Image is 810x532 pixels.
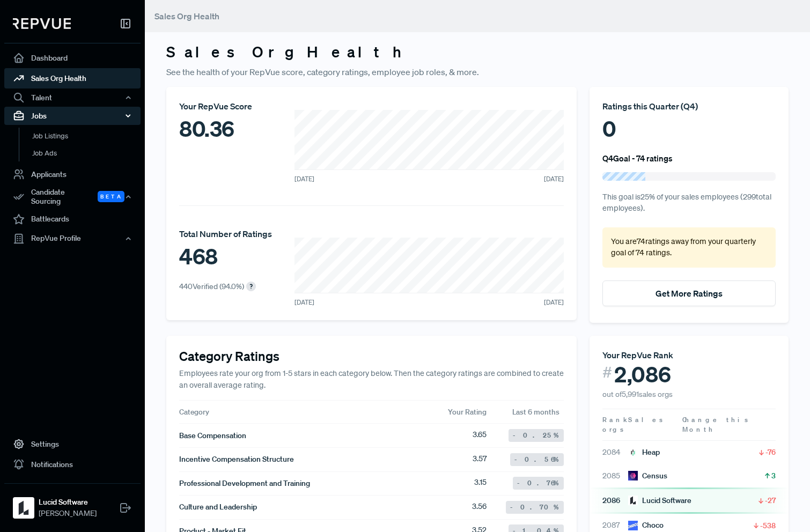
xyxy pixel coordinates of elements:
[602,280,776,306] button: Get More Ratings
[4,184,141,209] div: Candidate Sourcing
[628,470,667,482] div: Census
[602,520,628,531] span: 2087
[4,48,141,68] a: Dashboard
[4,209,141,230] a: Battlecards
[682,415,750,434] span: Change this Month
[179,100,282,113] div: Your RepVue Score
[98,191,124,202] span: Beta
[514,455,559,464] span: -0.56 %
[179,240,272,272] div: 468
[4,107,141,125] button: Jobs
[602,415,665,434] span: Sales orgs
[166,65,789,78] p: See the health of your RepVue score, category ratings, employee job roles, & more.
[614,361,671,387] span: 2,086
[473,453,487,466] span: 3.57
[39,508,97,519] span: [PERSON_NAME]
[628,521,638,530] img: Choco
[179,430,246,441] span: Base Compensation
[602,191,776,215] p: This goal is 25 % of your sales employees ( 299 total employees).
[179,227,272,240] div: Total Number of Ratings
[628,496,638,505] img: Lucid Software
[628,448,638,457] img: Heap
[179,368,564,391] p: Employees rate your org from 1-5 stars in each category below. Then the category ratings are comb...
[472,501,487,514] span: 3.56
[602,470,628,482] span: 2085
[771,470,776,481] span: 3
[628,447,660,458] div: Heap
[294,298,314,307] span: [DATE]
[602,415,628,425] span: Rank
[4,68,141,88] a: Sales Org Health
[765,495,776,506] span: -27
[628,471,638,481] img: Census
[179,407,209,417] span: Category
[4,434,141,454] a: Settings
[166,43,789,61] h3: Sales Org Health
[602,153,673,163] h6: Q4 Goal - 74 ratings
[765,447,776,457] span: -76
[602,389,673,399] span: out of 5,991 sales orgs
[602,495,628,506] span: 2086
[513,431,559,440] span: -0.25 %
[19,128,155,145] a: Job Listings
[602,447,628,458] span: 2084
[179,501,257,513] span: Culture and Leadership
[512,407,564,417] span: Last 6 months
[510,503,559,512] span: -0.70 %
[611,236,767,259] p: You are 74 ratings away from your quarterly goal of 74 ratings .
[179,281,244,292] p: 440 Verified ( 94.0 %)
[517,478,559,488] span: -0.76 %
[4,184,141,209] button: Candidate Sourcing Beta
[602,350,673,360] span: Your RepVue Rank
[154,11,219,21] span: Sales Org Health
[4,483,141,523] a: Lucid SoftwareLucid Software[PERSON_NAME]
[544,298,564,307] span: [DATE]
[602,361,612,383] span: #
[602,100,776,113] div: Ratings this Quarter ( Q4 )
[294,174,314,184] span: [DATE]
[628,495,691,506] div: Lucid Software
[4,454,141,475] a: Notifications
[4,164,141,184] a: Applicants
[628,520,664,531] div: Choco
[39,497,97,508] strong: Lucid Software
[179,478,310,489] span: Professional Development and Training
[544,174,564,184] span: [DATE]
[19,145,155,162] a: Job Ads
[179,113,282,145] div: 80.36
[179,349,564,364] h4: Category Ratings
[448,407,487,417] span: Your Rating
[15,499,32,516] img: Lucid Software
[473,429,487,442] span: 3.65
[4,230,141,248] button: RepVue Profile
[13,18,71,29] img: RepVue
[602,113,776,145] div: 0
[474,477,487,490] span: 3.15
[179,454,294,465] span: Incentive Compensation Structure
[760,520,776,531] span: -538
[4,88,141,107] button: Talent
